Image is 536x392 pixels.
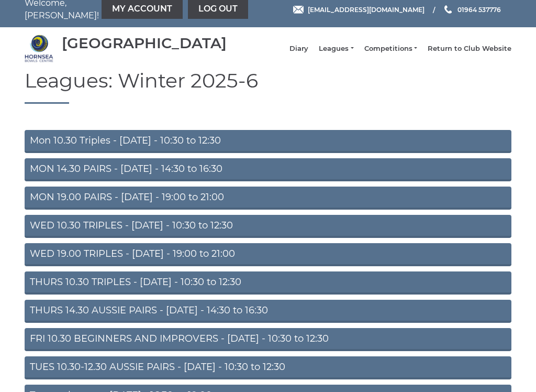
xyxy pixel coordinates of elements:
a: FRI 10.30 BEGINNERS AND IMPROVERS - [DATE] - 10:30 to 12:30 [25,328,511,351]
h1: Leagues: Winter 2025-6 [25,70,511,104]
span: [EMAIL_ADDRESS][DOMAIN_NAME] [308,5,425,13]
img: Phone us [444,5,452,14]
img: Email [293,6,304,14]
a: MON 14.30 PAIRS - [DATE] - 14:30 to 16:30 [25,158,511,181]
a: TUES 10.30-12.30 AUSSIE PAIRS - [DATE] - 10:30 to 12:30 [25,356,511,379]
a: WED 19.00 TRIPLES - [DATE] - 19:00 to 21:00 [25,243,511,266]
a: Leagues [319,44,353,53]
a: Email [EMAIL_ADDRESS][DOMAIN_NAME] [293,5,425,15]
a: THURS 14.30 AUSSIE PAIRS - [DATE] - 14:30 to 16:30 [25,300,511,323]
img: Hornsea Bowls Centre [25,34,53,63]
a: Competitions [364,44,417,53]
a: Phone us 01964 537776 [443,5,501,15]
a: Diary [289,44,308,53]
a: WED 10.30 TRIPLES - [DATE] - 10:30 to 12:30 [25,215,511,238]
a: MON 19.00 PAIRS - [DATE] - 19:00 to 21:00 [25,187,511,210]
a: THURS 10.30 TRIPLES - [DATE] - 10:30 to 12:30 [25,271,511,295]
span: 01964 537776 [457,5,501,13]
a: Mon 10.30 Triples - [DATE] - 10:30 to 12:30 [25,130,511,153]
div: [GEOGRAPHIC_DATA] [62,35,227,51]
a: Return to Club Website [428,44,511,53]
